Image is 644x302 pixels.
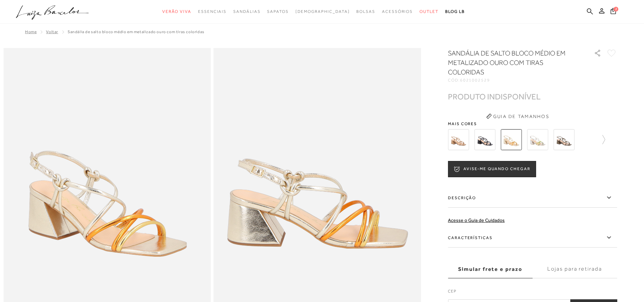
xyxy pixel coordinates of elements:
button: 2 [609,7,618,17]
span: 2 [614,7,618,11]
span: Essenciais [198,9,226,14]
div: CÓD: [448,78,583,82]
img: SANDÁLIA DE MULTIPLAS TIRAS ACOLCHOADAS EM VERNIZ BEGE ARGILA DE SALTO BLOCO MÉDIO [448,129,469,150]
a: noSubCategoriesText [420,5,438,18]
span: BLOG LB [445,9,465,14]
span: Verão Viva [162,9,191,14]
a: BLOG LB [445,5,465,18]
span: Bolsas [356,9,375,14]
span: Mais cores [448,122,617,126]
label: Descrição [448,188,617,208]
button: Guia de Tamanhos [484,111,551,122]
span: Sapatos [267,9,288,14]
a: noSubCategoriesText [162,5,191,18]
span: Acessórios [382,9,413,14]
label: Características [448,228,617,248]
a: Voltar [46,29,58,34]
span: [DEMOGRAPHIC_DATA] [295,9,350,14]
a: noSubCategoriesText [198,5,226,18]
img: SANDÁLIA DE MULTIPLAS TIRAS ACOLCHOADAS EM VERNIZ PRETO DE SALTO BLOCO MÉDIO [474,129,495,150]
a: noSubCategoriesText [382,5,413,18]
a: noSubCategoriesText [267,5,288,18]
a: Acesse o Guia de Cuidados [448,217,505,223]
a: Home [25,29,37,34]
label: CEP [448,288,617,298]
button: AVISE-ME QUANDO CHEGAR [448,161,536,177]
img: SANDÁLIA DE TIRAS TRANSPASSADAS EM VERNIZ VERDE TOMILHO E SALTO BLOCO MÉDIO [553,129,574,150]
a: noSubCategoriesText [233,5,260,18]
span: Outlet [420,9,438,14]
h1: SANDÁLIA DE SALTO BLOCO MÉDIO EM METALIZADO OURO COM TIRAS COLORIDAS [448,48,575,77]
span: 6021002529 [460,78,490,83]
label: Simular frete e prazo [448,260,532,278]
img: SANDÁLIA DE SALTO BLOCO MÉDIO EM METALIZADO PRATA COM TIRAS COLORIDAS [527,129,548,150]
img: SANDÁLIA DE SALTO BLOCO MÉDIO EM METALIZADO OURO COM TIRAS COLORIDAS [501,129,522,150]
a: noSubCategoriesText [295,5,350,18]
span: Sandálias [233,9,260,14]
a: noSubCategoriesText [356,5,375,18]
label: Lojas para retirada [532,260,617,278]
div: PRODUTO INDISPONÍVEL [448,93,541,100]
span: SANDÁLIA DE SALTO BLOCO MÉDIO EM METALIZADO OURO COM TIRAS COLORIDAS [68,29,205,34]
